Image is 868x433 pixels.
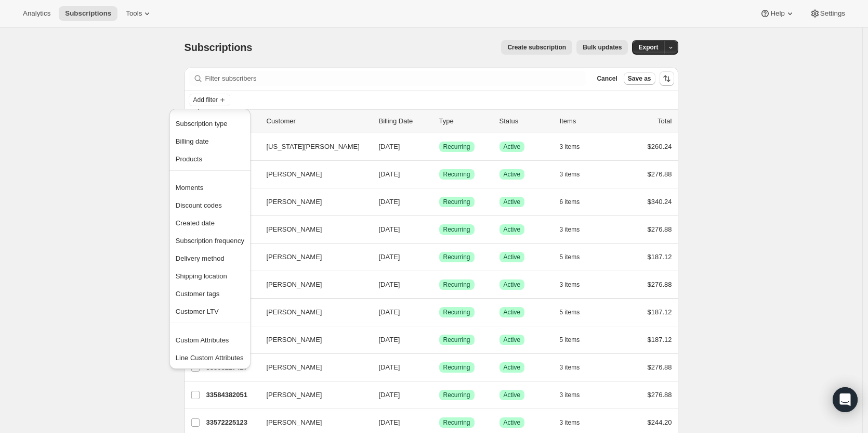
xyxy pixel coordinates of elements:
button: Analytics [17,6,57,21]
span: $276.88 [648,225,672,233]
span: 3 items [560,225,580,234]
span: $187.12 [648,308,672,316]
span: Active [504,363,521,372]
button: 3 items [560,415,591,430]
button: 3 items [560,167,591,182]
span: [PERSON_NAME] [267,390,322,400]
span: Recurring [443,336,470,344]
button: [PERSON_NAME] [260,359,364,376]
span: [PERSON_NAME] [267,169,322,180]
span: [DATE] [379,170,400,178]
div: Open Intercom Messenger [833,387,858,412]
div: IDCustomerBilling DateTypeStatusItemsTotal [206,116,672,126]
span: Active [504,281,521,289]
span: Active [504,143,521,151]
button: 5 items [560,305,591,320]
button: [PERSON_NAME] [260,276,364,293]
span: Active [504,418,521,427]
span: [DATE] [379,198,400,206]
div: 33572225123[PERSON_NAME][DATE]SuccessRecurringSuccessActive3 items$244.20 [206,415,672,430]
span: Subscription status [176,102,233,110]
span: $187.12 [648,253,672,261]
span: 5 items [560,308,580,316]
span: [DATE] [379,143,400,150]
span: Recurring [443,418,470,427]
span: [PERSON_NAME] [267,279,322,290]
p: Billing Date [379,116,431,126]
span: 6 items [560,198,580,206]
span: $276.88 [648,363,672,371]
span: [DATE] [379,391,400,399]
button: 3 items [560,139,591,154]
span: Save as [628,74,651,83]
button: 3 items [560,388,591,402]
button: [PERSON_NAME] [260,194,364,210]
span: Recurring [443,281,470,289]
button: [PERSON_NAME] [260,166,364,183]
span: Customer LTV [176,308,219,315]
span: $276.88 [648,281,672,288]
button: 6 items [560,195,591,209]
button: Save as [624,72,655,85]
span: [PERSON_NAME] [267,197,322,207]
span: Recurring [443,225,470,234]
span: 3 items [560,391,580,399]
p: Total [657,116,672,126]
span: Active [504,170,521,179]
div: 33583956067[PERSON_NAME][DATE]SuccessRecurringSuccessActive3 items$276.88 [206,222,672,237]
span: $187.12 [648,336,672,343]
input: Filter subscribers [205,71,587,86]
button: Cancel [593,72,621,85]
span: 5 items [560,336,580,344]
button: 5 items [560,333,591,347]
span: 3 items [560,363,580,372]
span: Products [176,155,202,163]
p: 33572225123 [206,417,258,428]
span: 5 items [560,253,580,261]
span: Custom Attributes [176,336,229,344]
span: Recurring [443,143,470,151]
span: [DATE] [379,281,400,288]
button: 5 items [560,250,591,264]
div: Type [439,116,491,126]
span: Active [504,336,521,344]
div: 33584054371[US_STATE][PERSON_NAME][DATE]SuccessRecurringSuccessActive3 items$260.24 [206,139,672,154]
span: Help [770,9,784,18]
span: $276.88 [648,170,672,178]
span: Bulk updates [583,43,622,52]
button: Help [754,6,801,21]
span: Subscriptions [65,9,111,18]
button: [PERSON_NAME] [260,414,364,431]
div: Items [560,116,612,126]
p: Status [499,116,551,126]
span: 3 items [560,418,580,427]
span: Recurring [443,363,470,372]
button: Settings [804,6,851,21]
span: Cancel [597,74,617,83]
div: 33584382051[PERSON_NAME][DATE]SuccessRecurringSuccessActive3 items$276.88 [206,388,672,402]
span: [DATE] [379,336,400,343]
div: 33568358499[PERSON_NAME][DATE]SuccessRecurringSuccessActive6 items$340.24 [206,195,672,209]
button: Subscriptions [59,6,117,21]
button: 3 items [560,277,591,292]
span: $260.24 [648,143,672,150]
span: [PERSON_NAME] [267,417,322,428]
span: Active [504,253,521,261]
button: 3 items [560,360,591,375]
span: Tools [126,9,142,18]
span: Subscriptions [185,42,253,53]
span: 3 items [560,281,580,289]
div: 33568456803[PERSON_NAME][DATE]SuccessRecurringSuccessActive3 items$276.88 [206,277,672,292]
span: Delivery method [176,254,225,262]
div: 33568489571[PERSON_NAME][DATE]SuccessRecurringSuccessActive3 items$276.88 [206,167,672,182]
button: [PERSON_NAME] [260,221,364,238]
span: [DATE] [379,418,400,426]
button: [PERSON_NAME] [260,249,364,265]
span: Recurring [443,391,470,399]
button: Sort the results [660,71,674,86]
span: Created date [176,219,215,227]
button: Create subscription [501,40,572,55]
span: $340.24 [648,198,672,206]
span: Billing date [176,137,209,145]
span: Discount codes [176,201,222,209]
